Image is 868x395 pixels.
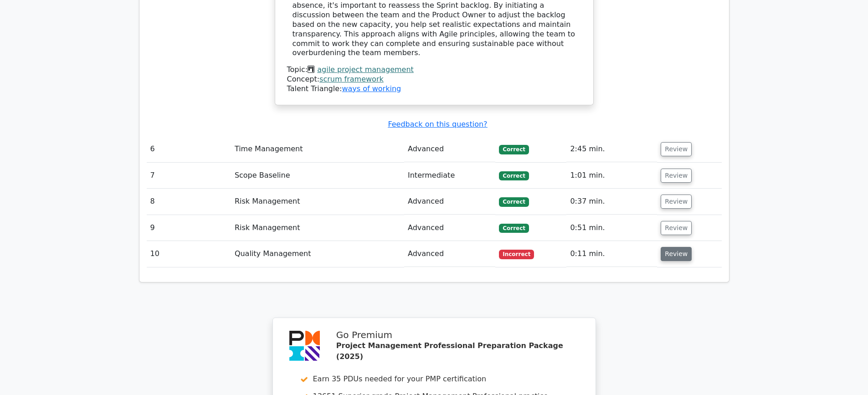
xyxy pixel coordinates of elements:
[404,215,495,241] td: Advanced
[661,195,692,209] button: Review
[231,215,404,241] td: Risk Management
[499,224,529,233] span: Correct
[661,221,692,235] button: Review
[661,142,692,156] button: Review
[499,250,534,259] span: Incorrect
[147,241,231,267] td: 10
[404,136,495,162] td: Advanced
[147,215,231,241] td: 9
[147,189,231,215] td: 8
[317,65,414,74] a: agile project management
[404,189,495,215] td: Advanced
[566,215,657,241] td: 0:51 min.
[231,241,404,267] td: Quality Management
[231,189,404,215] td: Risk Management
[566,163,657,189] td: 1:01 min.
[231,136,404,162] td: Time Management
[319,75,384,83] a: scrum framework
[147,136,231,162] td: 6
[404,163,495,189] td: Intermediate
[287,65,581,93] div: Talent Triangle:
[147,163,231,189] td: 7
[566,241,657,267] td: 0:11 min.
[566,189,657,215] td: 0:37 min.
[287,65,581,75] div: Topic:
[287,75,581,84] div: Concept:
[404,241,495,267] td: Advanced
[566,136,657,162] td: 2:45 min.
[499,171,529,180] span: Correct
[342,84,401,93] a: ways of working
[499,197,529,206] span: Correct
[388,120,487,128] a: Feedback on this question?
[231,163,404,189] td: Scope Baseline
[499,145,529,154] span: Correct
[661,169,692,183] button: Review
[661,247,692,261] button: Review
